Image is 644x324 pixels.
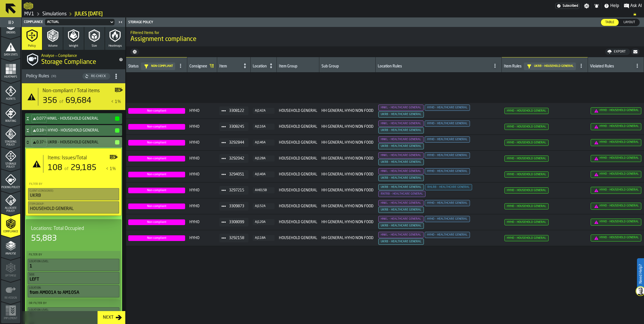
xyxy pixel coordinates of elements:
[592,3,601,9] label: button-toggle-Notifications
[378,64,490,70] div: Location Rules
[591,123,641,130] span: Assignment Compliance Rule
[29,273,118,276] div: Side:
[253,235,275,241] button: button-AJ118A
[279,236,317,240] span: HOUSEHOLD GENERAL
[378,136,424,143] span: Assignment Compliance Rule
[42,11,67,17] a: link-to-/wh/i/3ccf57d1-1e0c-4a81-a3bb-c2011c5f0d50
[630,3,642,9] span: Ask AI
[29,263,118,270] div: 1
[1,53,20,56] span: Data Stats
[590,64,632,70] div: Violated Rules
[1,19,20,26] label: button-toggle-Toggle Full Menu
[229,156,244,161] span: 3292042
[591,139,641,146] span: Assignment Compliance Rule
[48,128,115,133] h4: HYHO - HOUSEHOLD GENERAL
[279,140,317,145] span: HOUSEHOLD GENERAL
[219,64,241,70] div: Item
[229,236,244,240] span: 3292158
[189,64,207,70] div: Consignee
[229,188,244,192] span: 3297215
[44,140,47,144] span: %
[591,155,641,162] span: Assignment Compliance Rule
[425,216,470,222] span: Assignment Compliance Rule
[1,169,20,191] li: menu Picking Policy
[189,236,215,240] span: HYHO
[601,19,619,26] label: button-switch-multi-Table
[25,113,120,124] div: HNKL - HOUSEHOLD GENERAL
[29,260,118,263] div: Location level:
[279,64,317,70] div: Item Group
[321,236,373,240] span: HH GENERAL HYHO NON FOOD
[24,20,43,24] span: Compliance
[1,207,20,213] span: Allocate Policy
[253,203,275,209] button: button-AJ152A
[526,64,534,69] div: hide filter
[425,136,470,143] span: Assignment Compliance Rule
[1,236,20,257] li: menu Analyse
[279,204,317,208] span: HOUSEHOLD GENERAL
[1,213,20,235] li: menu Compliance
[71,164,96,172] span: 29,185
[425,184,472,190] span: Assignment Compliance Rule
[115,140,119,144] button: button-
[504,64,522,70] div: Item Rules
[321,140,373,145] span: HH GENERAL HYHO NON FOOD
[425,168,470,174] span: Assignment Compliance Rule
[128,124,185,130] span: Assignment Compliance Status
[1,280,20,301] li: menu Re-assign
[563,4,578,8] span: Subscribed
[189,220,215,224] span: HYHO
[115,128,119,133] button: button-
[1,163,20,168] span: Storage Policy
[591,219,641,226] span: Assignment Compliance Rule
[378,216,424,222] span: Assignment Compliance Rule
[29,206,118,212] div: HOUSEHOLD GENERAL
[28,181,119,187] label: Filter By
[425,152,470,158] span: Assignment Compliance Rule
[75,11,103,17] a: link-to-/wh/i/3ccf57d1-1e0c-4a81-a3bb-c2011c5f0d50/simulations/95a7a1a9-cb8e-4a40-a045-569dd38c0b6d
[555,3,579,9] a: link-to-/wh/i/3ccf57d1-1e0c-4a81-a3bb-c2011c5f0d50/settings/billing
[1,252,20,255] span: Analyse
[143,64,151,69] div: hide filter
[504,156,549,162] span: Assignment Compliance Rule
[378,120,424,127] span: Assignment Compliance Rule
[130,35,196,44] span: Assignment compliance
[255,157,272,160] div: AJ128A
[582,3,591,9] label: button-toggle-Settings
[117,19,124,25] label: button-toggle-Close me
[603,20,617,25] span: Table
[26,73,81,80] div: Policy Rules
[255,141,272,144] div: AJ146A
[253,108,275,114] button: button-AJ142A
[128,204,185,209] span: Assignment Compliance Status
[28,285,119,297] div: PolicyFilterItem-Location
[109,151,118,177] label: button-toggle-Show on Map
[24,11,642,17] nav: Breadcrumb
[28,259,119,271] div: PolicyFilterItem-Location level
[504,171,549,178] span: Assignment Compliance Rule
[126,18,644,27] header: Storage Policy
[43,88,100,94] span: Non-compliant / Total items
[321,125,373,129] span: HH GENERAL HYHO NON FOOD
[46,117,49,120] span: %
[378,111,424,118] span: Assignment Compliance Rule
[29,276,118,283] div: LEFT
[1,297,20,299] span: Re-assign
[128,108,185,114] span: Assignment Compliance Status
[28,201,119,213] button: Item Group:HOUSEHOLD GENERAL
[378,200,424,206] span: Assignment Compliance Rule
[92,44,97,48] span: Size
[504,124,549,130] span: Assignment Compliance Rule
[1,274,20,277] span: Optimise
[321,109,373,113] span: HH GENERAL HYHO NON FOOD
[151,64,173,68] span: Non-compliant
[591,107,641,114] span: Assignment Compliance Rule
[109,44,122,48] span: Heatmaps
[605,49,630,55] button: button-Export
[44,19,116,25] div: DropdownMenuValue-00b597a1-8cdc-4210-b875-4ffbd33df8ed
[1,125,20,147] li: menu Stacking Policy
[279,220,317,224] span: HOUSEHOLD GENERAL
[28,259,119,271] button: Location level:1
[1,31,20,34] span: Orders
[425,232,470,238] span: Assignment Compliance Rule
